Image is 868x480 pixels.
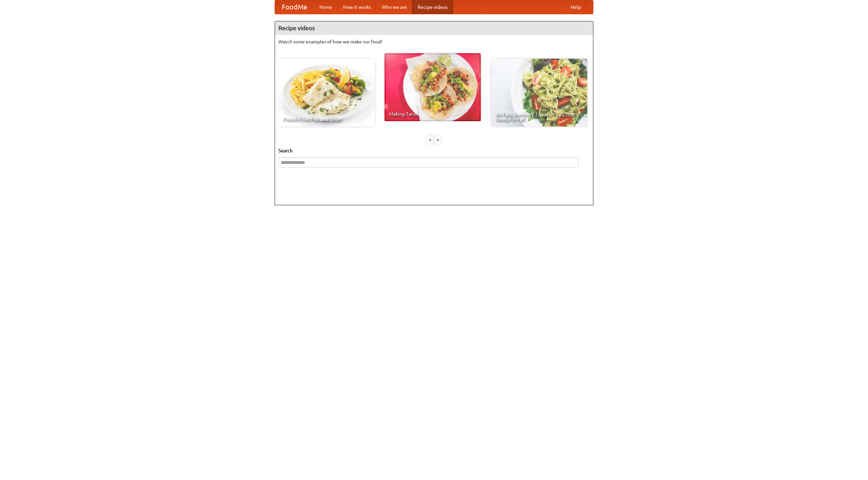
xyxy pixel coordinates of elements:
[275,0,314,14] a: FoodMe
[278,147,590,154] h5: Search
[389,112,476,116] span: Making Tacos
[278,59,375,127] a: French Fries Fish and Chips
[314,0,338,14] a: Home
[376,0,412,14] a: Who we are
[283,117,370,122] span: French Fries Fish and Chips
[278,38,590,45] p: Watch some examples of how we make our food!
[565,0,586,14] a: Help
[491,59,587,127] a: An Easy, Summery Tomato Pasta That's Ready for Fall
[384,53,481,121] a: Making Tacos
[496,112,583,122] span: An Easy, Summery Tomato Pasta That's Ready for Fall
[435,135,441,144] div: »
[338,0,376,14] a: How it works
[275,21,593,35] h4: Recipe videos
[412,0,453,14] a: Recipe videos
[427,135,433,144] div: «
